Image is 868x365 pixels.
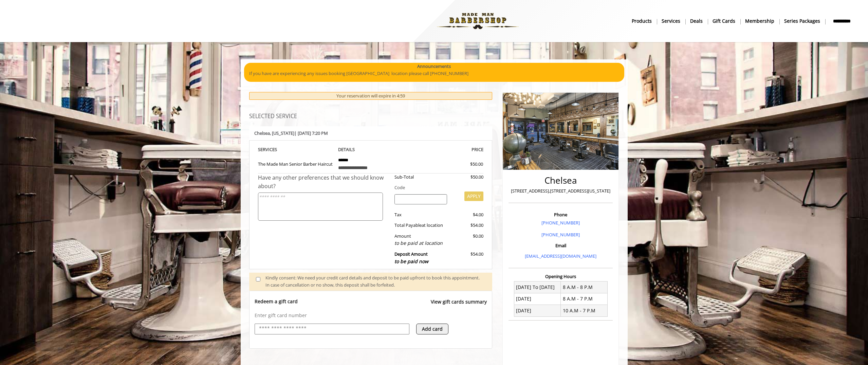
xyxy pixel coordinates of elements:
[662,17,680,25] b: Services
[779,16,825,26] a: Series packagesSeries packages
[5,42,36,48] label: Address Line 2
[452,233,483,247] div: $0.00
[541,220,580,226] a: [PHONE_NUMBER]
[745,17,774,25] b: Membership
[452,211,483,218] div: $4.00
[5,5,37,11] b: Billing Address
[464,191,483,201] button: APPLY
[394,251,428,264] b: Deposit Amount
[5,66,14,72] label: City
[394,258,428,264] span: to be paid now
[255,312,487,319] p: Enter gift card number
[417,63,451,70] b: Announcements
[5,18,36,23] label: Address Line 1
[249,92,493,100] div: Your reservation will expire in 4:59
[422,222,443,228] span: at location
[416,324,448,334] button: Add card
[713,17,735,25] b: gift cards
[690,17,703,25] b: Deals
[514,293,561,305] td: [DATE]
[265,274,485,289] div: Kindly consent: We need your credit card details and deposit to be paid upfront to book this appo...
[708,16,740,26] a: Gift cardsgift cards
[258,146,333,153] th: SERVICE
[431,298,487,312] a: View gift cards summary
[561,293,608,305] td: 8 A.M - 7 P.M
[784,17,820,25] b: Series packages
[632,17,652,25] b: products
[408,146,484,153] th: PRICE
[333,146,408,153] th: DETAILS
[270,130,294,136] span: , [US_STATE]
[514,281,561,293] td: [DATE] To [DATE]
[275,146,277,152] span: S
[452,174,483,181] div: $50.00
[249,70,619,77] p: If you have are experiencing any issues booking [GEOGRAPHIC_DATA] location please call [PHONE_NUM...
[561,281,608,293] td: 8 A.M - 8 P.M
[255,298,298,305] p: Redeem a gift card
[249,113,493,120] h3: SELECTED SERVICE
[627,16,657,26] a: Productsproducts
[685,16,708,26] a: DealsDeals
[254,130,328,136] b: Chelsea | [DATE] 7:20 PM
[258,174,390,191] div: Have any other preferences that we should know about?
[541,232,580,238] a: [PHONE_NUMBER]
[510,176,611,185] h2: Chelsea
[561,305,608,316] td: 10 A.M - 7 P.M
[389,211,452,218] div: Tax
[452,222,483,229] div: $54.00
[514,305,561,316] td: [DATE]
[446,161,483,168] div: $50.00
[389,233,452,247] div: Amount
[657,16,685,26] a: ServicesServices
[510,212,611,217] h3: Phone
[5,90,26,96] label: Zip Code
[510,243,611,248] h3: Email
[452,251,483,265] div: $54.00
[431,2,524,40] img: Made Man Barbershop logo
[389,174,452,181] div: Sub-Total
[740,16,779,26] a: MembershipMembership
[208,138,229,149] button: Submit
[509,274,613,279] h3: Opening Hours
[394,239,447,247] div: to be paid at location
[510,187,611,195] p: [STREET_ADDRESS],[STREET_ADDRESS][US_STATE]
[258,153,333,174] td: The Made Man Senior Barber Haircut
[389,184,483,191] div: Code
[525,253,596,259] a: [EMAIL_ADDRESS][DOMAIN_NAME]
[5,114,24,120] label: Country
[389,222,452,229] div: Total Payable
